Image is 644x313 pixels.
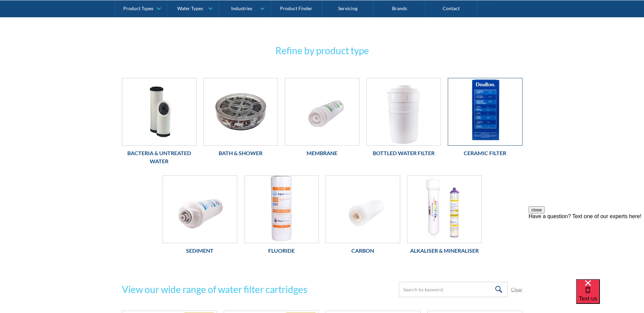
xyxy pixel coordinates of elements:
a: Bath & ShowerBath & Shower [203,78,278,161]
img: Membrane [285,78,359,145]
a: FluorideFluoride [244,175,319,258]
img: Bacteria & Untreated Water [122,78,196,145]
img: Alkaliser & Mineraliser [407,176,481,243]
h3: View our wide range of water filter cartridges [122,282,307,296]
input: Search by keyword [399,282,508,297]
div: Product Types [123,5,153,11]
img: Carbon [326,176,400,243]
h6: Carbon [326,247,400,255]
h6: Fluoride [244,247,319,255]
img: Bottled Water Filter [367,78,441,145]
div: Industries [231,5,252,11]
a: MembraneMembrane [285,78,360,161]
a: Ceramic Filter Ceramic Filter [448,78,522,161]
a: Clear [511,286,522,293]
a: CarbonCarbon [326,175,400,258]
a: Alkaliser & MineraliserAlkaliser & Mineraliser [407,175,482,258]
img: Fluoride [244,176,318,243]
h3: Refine by product type [122,43,522,58]
h6: Ceramic Filter [448,149,522,157]
a: Bacteria & Untreated WaterBacteria & Untreated Water [122,78,197,169]
h6: Bottled Water Filter [366,149,441,157]
img: Bath & Shower [204,78,278,145]
img: Sediment [163,176,237,243]
h6: Alkaliser & Mineraliser [407,247,482,255]
h6: Membrane [285,149,360,157]
img: Ceramic Filter [448,78,522,145]
h6: Sediment [163,247,237,255]
a: Bottled Water FilterBottled Water Filter [366,78,441,161]
a: SedimentSediment [163,175,237,258]
div: Water Types [177,5,203,11]
iframe: podium webchat widget bubble [576,279,644,313]
h6: Bath & Shower [203,149,278,157]
h6: Bacteria & Untreated Water [122,149,197,165]
iframe: podium webchat widget prompt [529,206,644,288]
form: Email Form [399,282,522,297]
